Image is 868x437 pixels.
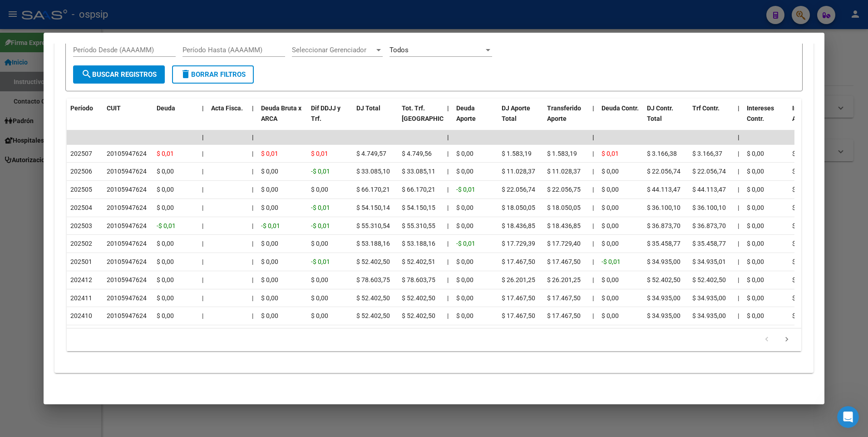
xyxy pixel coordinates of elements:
span: | [738,186,739,193]
span: $ 18.436,85 [502,222,535,229]
span: $ 0,00 [157,258,174,265]
span: $ 66.170,21 [402,186,435,193]
span: $ 0,00 [456,312,473,319]
span: $ 3.166,37 [692,150,722,157]
span: $ 17.467,50 [547,294,581,302]
span: $ 0,00 [747,186,764,193]
span: | [202,168,203,175]
span: $ 36.873,70 [692,222,726,229]
span: | [202,276,203,283]
div: 20105947624 [107,238,147,249]
span: $ 0,00 [792,204,809,211]
datatable-header-cell: DJ Total [353,99,398,139]
div: 20105947624 [107,311,147,321]
span: $ 33.085,11 [402,168,435,175]
span: | [202,294,203,302]
span: | [592,240,594,247]
span: | [252,104,254,112]
span: Tot. Trf. [GEOGRAPHIC_DATA] [402,104,464,122]
span: $ 35.458,77 [692,240,726,247]
span: $ 33.085,10 [356,168,390,175]
span: $ 17.467,50 [547,258,581,265]
span: $ 52.402,50 [402,312,435,319]
span: | [447,168,449,175]
span: | [592,204,594,211]
span: | [252,312,253,319]
span: | [592,104,594,112]
datatable-header-cell: Período [67,99,103,139]
span: -$ 0,01 [261,222,280,229]
span: 202504 [70,204,92,211]
span: $ 17.729,40 [547,240,581,247]
span: 202507 [70,150,92,157]
span: $ 0,00 [456,294,473,302]
span: | [447,204,449,211]
span: $ 52.402,51 [402,258,435,265]
span: $ 0,00 [792,168,809,175]
span: $ 34.935,00 [647,294,681,302]
span: -$ 0,01 [311,204,330,211]
iframe: Intercom live chat [837,406,859,428]
span: | [202,222,203,229]
datatable-header-cell: Acta Fisca. [207,99,248,139]
span: $ 0,00 [456,150,473,157]
span: $ 78.603,75 [402,276,435,283]
span: $ 34.935,00 [647,312,681,319]
span: $ 52.402,50 [356,294,390,302]
span: | [738,204,739,211]
span: $ 0,00 [157,240,174,247]
span: | [592,150,594,157]
span: $ 18.050,05 [502,204,535,211]
span: $ 0,00 [261,276,278,283]
span: $ 34.935,00 [692,294,726,302]
div: 20105947624 [107,293,147,303]
span: | [738,240,739,247]
span: $ 1.583,19 [502,150,532,157]
span: | [592,168,594,175]
span: $ 22.056,74 [647,168,681,175]
span: | [202,258,203,265]
span: $ 0,00 [792,222,809,229]
a: go to next page [778,335,795,345]
span: $ 0,00 [602,240,619,247]
span: | [592,276,594,283]
span: | [738,312,739,319]
span: | [252,222,253,229]
span: -$ 0,01 [311,258,330,265]
span: | [738,134,740,141]
span: $ 36.100,10 [692,204,726,211]
span: -$ 0,01 [311,222,330,229]
span: | [252,204,253,211]
datatable-header-cell: Deuda Contr. [598,99,643,139]
span: | [592,258,594,265]
span: $ 0,00 [792,276,809,283]
span: $ 0,00 [747,168,764,175]
span: $ 0,00 [311,294,328,302]
div: 20105947624 [107,184,147,195]
span: $ 0,00 [261,258,278,265]
span: -$ 0,01 [456,186,475,193]
div: 20105947624 [107,221,147,231]
datatable-header-cell: DJ Contr. Total [643,99,689,139]
span: Buscar Registros [81,70,157,79]
span: $ 54.150,14 [356,204,390,211]
span: | [202,134,204,141]
span: Borrar Filtros [180,70,246,79]
a: go to previous page [758,335,775,345]
span: $ 0,00 [311,312,328,319]
span: $ 52.402,50 [692,276,726,283]
span: DJ Total [356,104,380,112]
span: 202506 [70,168,92,175]
span: $ 34.935,01 [692,258,726,265]
span: | [738,150,739,157]
span: $ 3.166,38 [647,150,677,157]
span: $ 17.729,39 [502,240,535,247]
span: -$ 0,01 [311,168,330,175]
span: $ 0,01 [311,150,328,157]
span: $ 0,00 [261,168,278,175]
span: $ 55.310,54 [356,222,390,229]
span: $ 11.028,37 [502,168,535,175]
span: 202410 [70,312,92,319]
span: Deuda [157,104,175,112]
span: $ 26.201,25 [547,276,581,283]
